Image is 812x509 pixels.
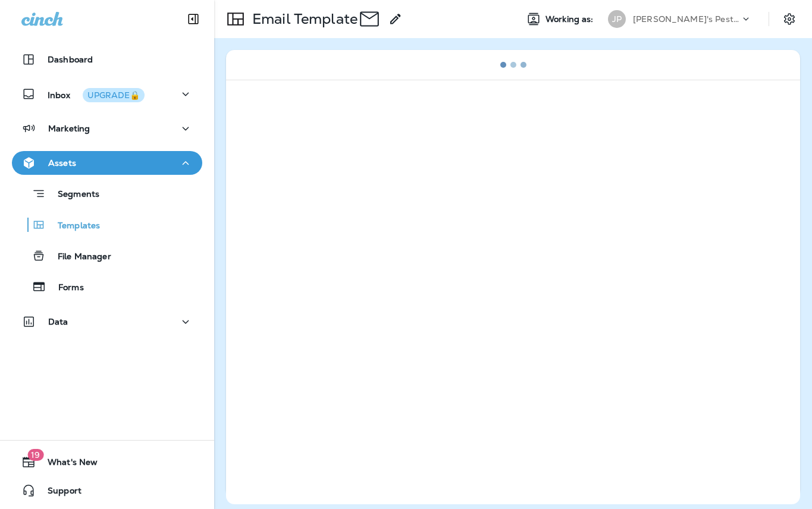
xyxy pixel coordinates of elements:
p: Templates [46,221,100,232]
p: Email Template [247,10,358,28]
p: Data [48,317,68,326]
button: Templates [12,212,202,237]
p: Inbox [48,88,145,100]
p: [PERSON_NAME]'s Pest Control - [GEOGRAPHIC_DATA] [633,14,740,24]
p: Assets [48,158,76,168]
button: Marketing [12,117,202,140]
span: 19 [27,449,43,461]
p: Marketing [48,124,90,133]
p: Segments [46,189,99,201]
button: Settings [779,8,800,30]
div: JP [608,10,626,28]
span: Support [36,486,81,500]
button: Support [12,479,202,502]
button: Forms [12,274,202,299]
p: Forms [46,282,84,294]
button: File Manager [12,243,202,268]
button: Dashboard [12,48,202,71]
span: Working as: [545,14,596,24]
button: 19What's New [12,450,202,474]
p: Dashboard [48,55,93,64]
button: Data [12,310,202,334]
p: File Manager [46,252,111,263]
button: InboxUPGRADE🔒 [12,82,202,106]
span: What's New [36,457,98,472]
button: Collapse Sidebar [177,7,210,31]
button: Assets [12,151,202,175]
button: Segments [12,181,202,206]
button: UPGRADE🔒 [83,88,145,102]
div: UPGRADE🔒 [87,91,140,99]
